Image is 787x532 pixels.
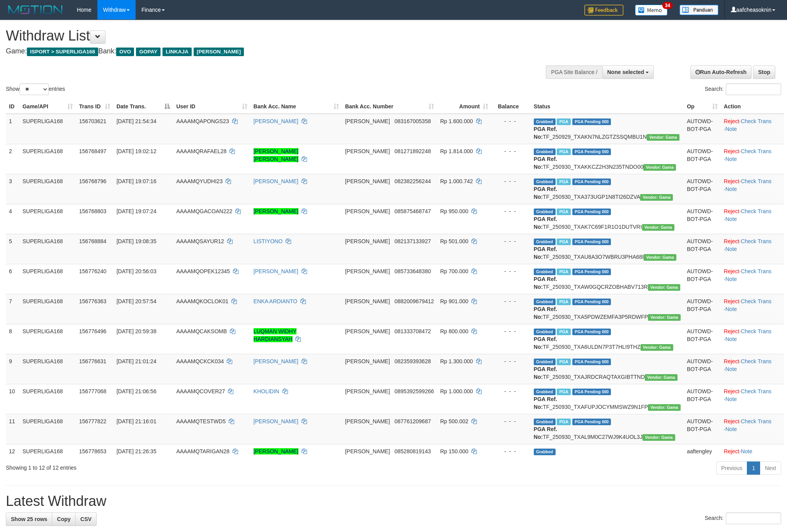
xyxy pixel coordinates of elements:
[721,444,784,458] td: ·
[345,358,390,364] span: [PERSON_NAME]
[440,238,468,244] span: Rp 501.000
[684,204,721,234] td: AUTOWD-BOT-PGA
[395,148,431,154] span: Copy 081271892248 to clipboard
[531,354,684,384] td: TF_250930_TXAJRDCRAQTAXGIBTTND
[345,238,390,244] span: [PERSON_NAME]
[176,148,226,154] span: AAAAMQRAFAEL28
[6,48,517,55] h4: Game: Bank:
[721,99,784,114] th: Action
[741,388,771,394] a: Check Trans
[534,329,556,335] span: Grabbed
[531,324,684,354] td: TF_250930_TXA6ULDN7P3T7HLI9THZ
[741,208,771,214] a: Check Trans
[572,359,611,365] span: PGA Pending
[721,384,784,414] td: · ·
[684,144,721,174] td: AUTOWD-BOT-PGA
[395,208,431,214] span: Copy 085875468747 to clipboard
[684,174,721,204] td: AUTOWD-BOT-PGA
[113,99,173,114] th: Date Trans.: activate to sort column descending
[494,207,527,215] div: - - -
[572,389,611,395] span: PGA Pending
[572,269,611,275] span: PGA Pending
[534,449,556,455] span: Grabbed
[6,83,65,95] label: Show entries
[572,209,611,215] span: PGA Pending
[721,324,784,354] td: · ·
[19,384,76,414] td: SUPERLIGA168
[534,306,557,320] b: PGA Ref. No:
[136,48,161,56] span: GOPAY
[724,358,739,364] a: Reject
[345,118,390,124] span: [PERSON_NAME]
[6,513,52,526] a: Show 25 rows
[531,114,684,144] td: TF_250929_TXAKN7NLZGTZSSQMBU1N
[6,204,19,234] td: 4
[254,268,298,274] a: [PERSON_NAME]
[19,414,76,444] td: SUPERLIGA168
[641,344,673,351] span: Vendor URL: https://trx31.1velocity.biz
[531,234,684,264] td: TF_250930_TXAU8A3O7WBRU3PHA68I
[176,178,222,184] span: AAAAMQYUDHI23
[494,177,527,185] div: - - -
[642,434,675,441] span: Vendor URL: https://trx31.1velocity.biz
[684,444,721,458] td: aaftengley
[642,224,675,231] span: Vendor URL: https://trx31.1velocity.biz
[176,238,224,244] span: AAAAMQSAYUR12
[345,298,390,304] span: [PERSON_NAME]
[254,118,298,124] a: [PERSON_NAME]
[6,144,19,174] td: 2
[6,4,65,16] img: MOTION_logo.png
[724,388,739,394] a: Reject
[557,389,570,395] span: Marked by aafandaneth
[440,358,473,364] span: Rp 1.300.000
[724,418,739,424] a: Reject
[19,83,49,95] select: Showentries
[716,461,747,475] a: Previous
[440,208,468,214] span: Rp 950.000
[648,404,681,411] span: Vendor URL: https://trx31.1velocity.biz
[52,513,76,526] a: Copy
[494,387,527,395] div: - - -
[684,99,721,114] th: Op: activate to sort column ascending
[116,328,156,334] span: [DATE] 20:59:38
[572,118,611,125] span: PGA Pending
[546,65,602,79] div: PGA Site Balance /
[741,118,771,124] a: Check Trans
[725,396,737,402] a: Note
[345,328,390,334] span: [PERSON_NAME]
[747,461,760,475] a: 1
[725,426,737,432] a: Note
[116,208,156,214] span: [DATE] 19:07:24
[534,426,557,440] b: PGA Ref. No:
[531,414,684,444] td: TF_250930_TXAL9M0C27WJ9K4UOL3J
[440,328,468,334] span: Rp 800.000
[531,384,684,414] td: TF_250930_TXAFUPJOCYMMSWZ9N1FP
[19,114,76,144] td: SUPERLIGA168
[572,239,611,245] span: PGA Pending
[395,328,431,334] span: Copy 081333708472 to clipboard
[342,99,437,114] th: Bank Acc. Number: activate to sort column ascending
[79,148,106,154] span: 156768497
[19,324,76,354] td: SUPERLIGA168
[345,148,390,154] span: [PERSON_NAME]
[684,294,721,324] td: AUTOWD-BOT-PGA
[741,358,771,364] a: Check Trans
[705,83,781,95] label: Search:
[75,513,97,526] a: CSV
[79,358,106,364] span: 156776631
[725,246,737,252] a: Note
[395,178,431,184] span: Copy 082382256244 to clipboard
[690,65,752,79] a: Run Auto-Refresh
[557,329,570,335] span: Marked by aafandaneth
[491,99,530,114] th: Balance
[534,276,557,290] b: PGA Ref. No:
[395,268,431,274] span: Copy 085733648380 to clipboard
[116,118,156,124] span: [DATE] 21:54:34
[11,516,47,522] span: Show 25 rows
[534,216,557,230] b: PGA Ref. No:
[557,419,570,425] span: Marked by aafmalik
[6,324,19,354] td: 8
[721,144,784,174] td: · ·
[176,118,229,124] span: AAAAMQAPONGS23
[648,284,681,291] span: Vendor URL: https://trx31.1velocity.biz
